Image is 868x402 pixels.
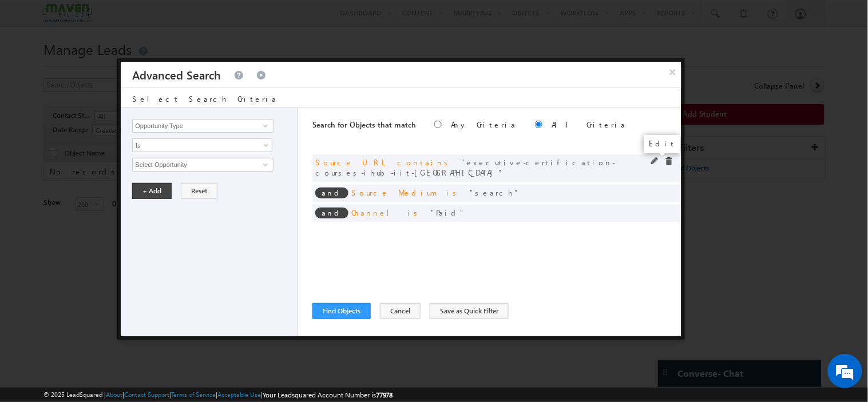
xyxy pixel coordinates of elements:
span: © 2025 LeadSquared | | | | | [43,389,393,400]
span: is [446,188,461,197]
input: Type to Search [132,158,273,172]
label: Any Criteria [451,120,517,129]
span: Search for Objects that match [312,120,416,129]
button: × [664,62,682,82]
span: contains [397,157,452,167]
span: Your Leadsquared Account Number is [263,391,393,399]
span: Is [133,140,257,150]
span: 77978 [376,391,393,399]
button: Find Objects [312,303,371,319]
span: Select Search Criteria [132,94,278,104]
a: Show All Items [257,120,271,132]
div: Chat with us now [60,60,192,75]
span: Source Medium [351,188,437,197]
span: and [315,188,348,198]
h3: Advanced Search [132,62,221,87]
a: About [106,391,122,398]
a: Is [132,138,272,152]
span: and [315,208,348,218]
a: Acceptable Use [217,391,261,398]
img: d_60004797649_company_0_60004797649 [19,60,48,75]
a: Terms of Service [171,391,216,398]
div: Minimize live chat window [188,6,215,33]
span: search [470,188,520,197]
button: Cancel [380,303,421,319]
a: Contact Support [124,391,169,398]
textarea: Type your message and hit 'Enter' [15,106,209,305]
button: + Add [132,183,172,199]
button: Save as Quick Filter [430,303,509,319]
input: Type to Search [132,119,273,133]
span: executive-certification-courses-ihub-iit-[GEOGRAPHIC_DATA] [315,157,615,177]
div: Edit [644,135,680,153]
em: Start Chat [156,315,208,331]
span: is [407,208,422,217]
button: Reset [181,183,217,199]
span: Channel [351,208,398,217]
span: Source URL [315,157,388,167]
span: Paid [431,208,465,217]
label: All Criteria [552,120,627,129]
a: Show All Items [257,159,271,170]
